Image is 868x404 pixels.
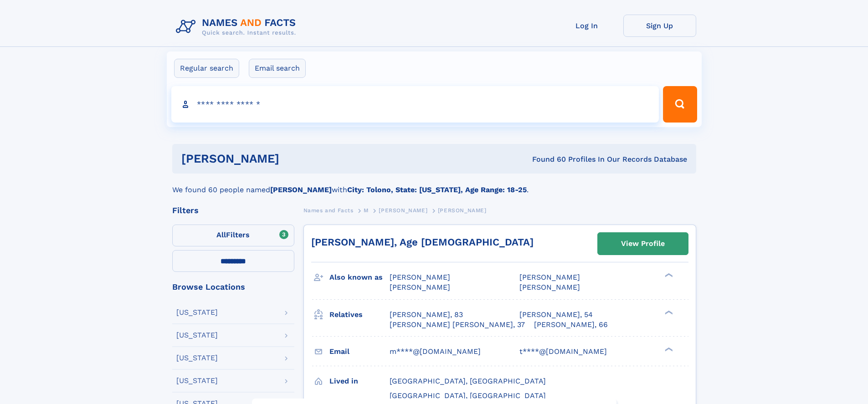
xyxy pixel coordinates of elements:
[171,86,659,123] input: search input
[663,272,673,278] div: ❯
[379,205,427,216] a: [PERSON_NAME]
[621,233,665,254] div: View Profile
[249,59,306,78] label: Email search
[390,320,525,330] a: [PERSON_NAME] [PERSON_NAME], 37
[663,86,697,123] button: Search Button
[406,154,687,164] div: Found 60 Profiles In Our Records Database
[390,273,450,281] span: [PERSON_NAME]
[176,332,218,339] div: [US_STATE]
[438,207,487,214] span: [PERSON_NAME]
[216,230,226,239] span: All
[534,320,608,330] a: [PERSON_NAME], 66
[390,377,546,385] span: [GEOGRAPHIC_DATA], [GEOGRAPHIC_DATA]
[519,310,593,320] a: [PERSON_NAME], 54
[347,185,527,194] b: City: Tolono, State: [US_STATE], Age Range: 18-25
[364,205,369,216] a: M
[181,153,406,164] h1: [PERSON_NAME]
[172,174,696,195] div: We found 60 people named with .
[550,15,623,37] a: Log In
[329,307,390,322] h3: Relatives
[174,59,239,78] label: Regular search
[172,206,294,215] div: Filters
[176,377,218,384] div: [US_STATE]
[311,236,534,248] a: [PERSON_NAME], Age [DEMOGRAPHIC_DATA]
[303,205,354,216] a: Names and Facts
[663,309,673,315] div: ❯
[176,354,218,362] div: [US_STATE]
[176,309,218,316] div: [US_STATE]
[172,15,303,39] img: Logo Names and Facts
[390,310,463,320] a: [PERSON_NAME], 83
[598,233,688,255] a: View Profile
[519,273,580,281] span: [PERSON_NAME]
[329,373,390,389] h3: Lived in
[390,391,546,400] span: [GEOGRAPHIC_DATA], [GEOGRAPHIC_DATA]
[172,283,294,291] div: Browse Locations
[519,283,580,291] span: [PERSON_NAME]
[623,15,696,37] a: Sign Up
[364,207,369,214] span: M
[329,270,390,285] h3: Also known as
[270,185,332,194] b: [PERSON_NAME]
[329,344,390,359] h3: Email
[172,225,294,246] label: Filters
[663,346,673,352] div: ❯
[390,283,450,291] span: [PERSON_NAME]
[379,207,427,214] span: [PERSON_NAME]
